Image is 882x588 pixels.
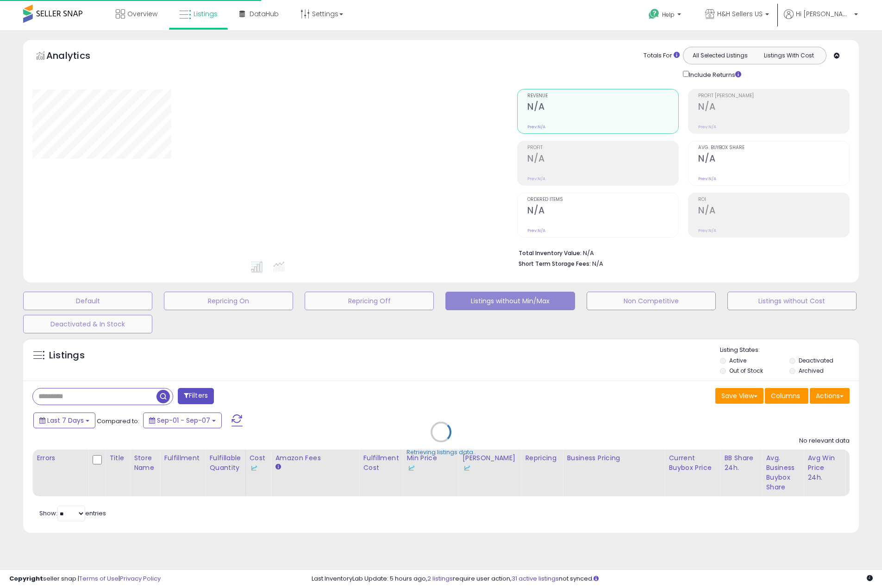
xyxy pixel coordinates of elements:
span: DataHub [250,9,279,19]
span: N/A [592,259,603,268]
button: Listings With Cost [754,50,823,62]
small: Prev: N/A [698,176,716,181]
span: Help [662,11,675,19]
h5: Analytics [46,49,108,64]
h2: N/A [698,205,849,218]
button: Repricing Off [305,292,434,310]
small: Prev: N/A [698,124,716,130]
span: Overview [127,9,157,19]
li: N/A [519,247,843,258]
h2: N/A [527,205,678,218]
small: Prev: N/A [527,228,545,233]
div: Include Returns [676,69,752,80]
button: Listings without Min/Max [445,292,575,310]
span: H&H Sellers US [717,9,763,19]
b: Short Term Storage Fees: [519,260,591,268]
small: Prev: N/A [527,124,545,130]
button: Deactivated & In Stock [23,315,152,333]
div: Retrieving listings data.. [407,448,476,457]
button: Listings without Cost [727,292,857,310]
a: Help [641,1,690,30]
small: Prev: N/A [698,228,716,233]
span: Hi [PERSON_NAME] [796,9,851,19]
span: Profit [PERSON_NAME] [698,94,849,99]
button: Default [23,292,152,310]
small: Prev: N/A [527,176,545,181]
h2: N/A [527,153,678,166]
span: Avg. Buybox Share [698,145,849,150]
span: Profit [527,145,678,150]
div: Totals For [644,51,680,60]
h2: N/A [527,101,678,114]
button: All Selected Listings [686,50,755,62]
span: Ordered Items [527,197,678,202]
span: ROI [698,197,849,202]
h2: N/A [698,101,849,114]
i: Get Help [648,8,660,20]
b: Total Inventory Value: [519,249,582,257]
button: Repricing On [164,292,293,310]
span: Listings [194,9,218,19]
a: Hi [PERSON_NAME] [784,9,858,30]
h2: N/A [698,153,849,166]
span: Revenue [527,94,678,99]
button: Non Competitive [587,292,716,310]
